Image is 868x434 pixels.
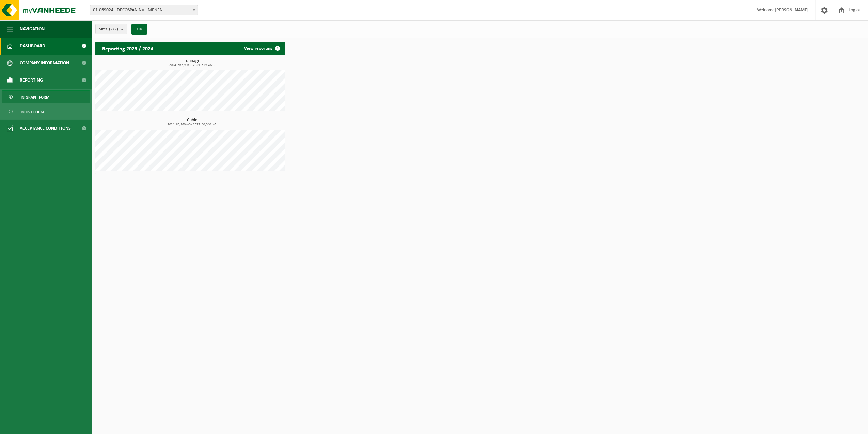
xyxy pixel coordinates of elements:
[20,20,45,38] span: Navigation
[20,55,69,72] span: Company information
[131,24,147,35] button: OK
[90,5,198,15] span: 01-069024 - DECOSPAN NV - MENEN
[21,91,49,104] span: In graph form
[90,5,198,15] span: 01-069024 - DECOSPAN NV - MENEN
[2,105,90,118] a: In list form
[20,120,71,137] span: Acceptance conditions
[95,42,160,55] h2: Reporting 2025 / 2024
[239,42,284,55] a: View reporting
[95,24,127,34] button: Sites(2/2)
[99,63,285,67] span: 2024: 567,996 t - 2025: 519,482 t
[109,27,118,31] count: (2/2)
[2,90,90,103] a: In graph form
[99,24,118,34] span: Sites
[20,72,43,89] span: Reporting
[21,105,44,118] span: In list form
[99,118,285,126] h3: Cubic
[99,123,285,126] span: 2024: 80,160 m3 - 2025: 60,340 m3
[20,38,45,55] span: Dashboard
[775,8,809,13] strong: [PERSON_NAME]
[99,59,285,67] h3: Tonnage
